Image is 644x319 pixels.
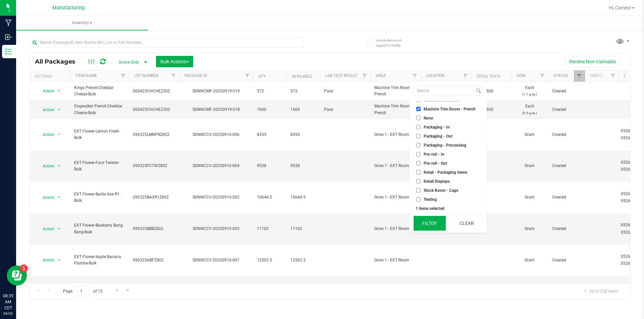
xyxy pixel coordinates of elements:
a: Filter [460,70,471,82]
span: Kings Preroll-Cheddar Cheeze-Bulk [74,85,125,97]
span: Stock Room - Cage [424,188,458,192]
input: Stock Room - Cage [416,188,421,192]
input: Pre-roll - Out [416,161,421,165]
span: 10644.5 [290,194,316,201]
inline-svg: Inbound [5,34,12,41]
span: Each [515,103,544,116]
span: Grow 1 - EXT Room [374,257,417,263]
a: Filter [410,70,421,82]
span: Grow 1 - EXT Room [374,226,417,232]
input: None [416,116,421,120]
a: Status [553,73,568,78]
input: Packaging - In [416,125,421,129]
span: 11102 [290,226,316,232]
span: Created [552,194,581,201]
a: Qty [258,74,266,79]
iframe: Resource center unread badge [20,264,28,272]
span: select [55,161,63,171]
a: Package ID [184,73,207,78]
span: 12502.5 [257,257,282,263]
a: Available [292,74,312,79]
p: (1.1 g ea.) [515,91,544,97]
span: Bulk Actions [160,59,189,64]
span: Created [552,106,581,113]
input: Pre-roll - In [416,152,421,156]
span: select [55,224,63,234]
a: Item Name [75,73,97,78]
a: Filter [242,70,253,82]
span: Retail - Packaging Items [424,170,467,174]
span: Action [37,255,55,265]
div: SDNNCCV-20250910-002 [178,194,254,201]
span: Machine Trim Room - Preroll [374,103,417,116]
span: Grow 1 - EXT Room [374,132,417,138]
div: SDNNCCV-20250910-003 [178,226,254,232]
iframe: Resource center [7,265,27,286]
a: Filter [607,70,619,82]
span: Action [37,193,55,202]
span: Pass [324,88,366,94]
span: 090325BBBZ802 [133,226,175,232]
span: Packaging - In [424,125,450,129]
button: Clear [450,216,483,231]
a: Location [426,73,445,78]
a: Filter [168,70,179,82]
span: 090325LMNFRZ802 [133,132,175,138]
span: select [55,130,63,139]
a: Inventory [16,16,148,30]
p: (0.5 g ea.) [515,110,544,116]
span: Gram [515,132,544,138]
span: EXT Flower-Lemon Fresh-Bulk [74,128,125,141]
button: Filter [414,216,446,231]
span: Testing [424,197,437,202]
span: Created [552,88,581,94]
span: EXT Flower-Apple Banana Flambe-Bulk [74,254,125,266]
p: 09/20 [3,311,13,316]
span: 090325ABFZ802 [133,257,175,263]
span: select [55,193,63,202]
p: 08:35 AM CDT [3,293,13,311]
div: SDNNCCV-20250910-001 [178,257,254,263]
span: Created [552,132,581,138]
a: Lab Test Result [325,73,357,78]
span: Machine Trim Room - Preroll [374,85,417,97]
span: 090325FCTWZ802 [133,163,175,169]
span: select [55,255,63,265]
span: Gram [515,163,544,169]
input: 1 [77,286,89,296]
span: 1600 [257,106,282,113]
span: 572 [290,88,316,94]
span: 8355 [257,132,282,138]
input: Retail Displays [416,179,421,183]
span: Manufacturing [52,5,85,11]
span: Pre-roll - Out [424,161,447,165]
span: Machine Trim Room [424,98,460,102]
span: 12502.5 [290,257,316,263]
span: Action [37,105,55,114]
a: Go to the next page [112,286,122,295]
span: Action [37,86,55,96]
span: 9538 [290,163,316,169]
span: Hi, Cameo! [609,5,631,10]
span: Action [37,224,55,234]
input: Packaging - Processing [416,143,421,147]
button: Receive Non-Cannabis [565,56,620,67]
span: Action [37,161,55,171]
th: Has COA [585,70,619,82]
button: Bulk Actions [156,56,193,67]
span: 9538 [257,163,282,169]
span: Pre-roll - In [424,152,444,156]
div: 1 items selected [416,206,481,211]
a: Filter [118,70,129,82]
span: 1600 [290,106,316,113]
a: Lot Number [134,73,158,78]
span: Each [515,85,544,97]
div: SDNNCMF-20250919-018 [178,106,254,113]
div: Actions [35,74,67,79]
input: Search [414,86,475,96]
span: Pass [324,106,366,113]
span: Grow 1 - EXT Room [374,163,417,169]
span: 8355 [290,132,316,138]
input: Search Package ID, Item Name, SKU, Lot or Part Number... [30,37,304,48]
